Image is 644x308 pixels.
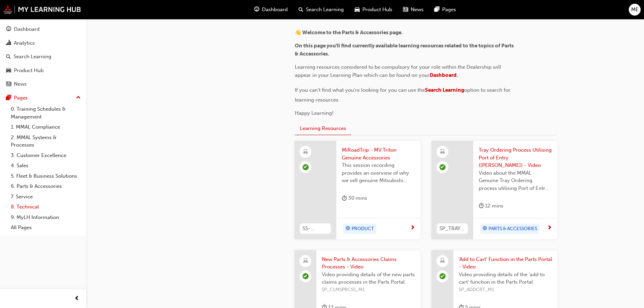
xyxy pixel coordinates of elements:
a: News [3,78,84,90]
span: learningResourceType_ELEARNING-icon [440,148,445,156]
span: SP_TRAYORDR_M1 [439,225,465,233]
a: Dashboard [3,23,84,36]
span: duration-icon [479,202,484,210]
button: Pages [3,92,84,104]
a: 2. MMAL Systems & Processes [8,132,84,150]
span: learningRecordVerb_COMPLETE-icon [439,273,446,279]
span: Product Hub [362,6,392,14]
span: laptop-icon [440,257,445,265]
div: 30 mins [342,194,367,202]
a: 3. Customer Excellence [8,150,84,161]
span: . [457,72,458,78]
span: duration-icon [342,194,347,202]
span: guage-icon [6,26,11,32]
a: pages-iconPages [429,3,461,17]
span: MiRoadTrip - MV Triton Genuine Accessories [342,146,415,161]
span: learningResourceType_ELEARNING-icon [303,148,308,156]
span: Video about the MMAL Genuine Tray Ordering process utilising Port of Entry ([PERSON_NAME]) locati... [479,169,552,192]
span: Video providing details of the new parts claims processes in the Parts Portal. [322,271,415,286]
span: prev-icon [74,294,79,303]
span: guage-icon [254,5,259,14]
span: ME [631,6,639,14]
button: ME [629,4,641,16]
span: target-icon [345,224,350,233]
a: SP_TRAYORDR_M1Tray Ordering Process Utilising Port of Entry ([PERSON_NAME]) - VideoVideo about th... [431,141,557,239]
div: Search Learning [14,53,51,61]
a: 9. MyLH Information [8,212,84,223]
span: search-icon [299,5,303,14]
span: pages-icon [6,95,11,101]
span: laptop-icon [303,257,308,265]
span: news-icon [403,5,408,14]
span: SP_CLMSPRCSS_M1 [322,286,415,294]
a: 4. Sales [8,160,84,171]
div: 12 mins [479,202,503,210]
a: SS-MVTGA-M1MiRoadTrip - MV Triton Genuine AccessoriesThis session recording provides an overview ... [294,141,421,239]
span: New Parts & Accessories Claims Processes - Video [322,256,415,271]
span: Pages [442,6,456,14]
span: PARTS & ACCESSORIES [488,225,537,233]
span: Tray Ordering Process Utilising Port of Entry ([PERSON_NAME]) - Video [479,146,552,169]
span: car-icon [355,5,360,14]
span: up-icon [76,93,81,102]
span: Happy Learning! [295,110,334,116]
a: Product Hub [3,64,84,77]
span: News [411,6,424,14]
span: pages-icon [434,5,439,14]
span: search-icon [6,54,11,60]
a: car-iconProduct Hub [349,3,398,17]
div: Pages [14,94,28,102]
span: Learning resources considered to be compulsory for your role within the Dealership will appear in... [295,64,502,78]
div: Analytics [14,39,35,47]
span: news-icon [6,81,11,87]
span: chart-icon [6,40,11,46]
a: 7. Service [8,192,84,202]
div: News [14,80,27,88]
a: search-iconSearch Learning [293,3,349,17]
span: 'Add to Cart' Function in the Parts Portal - Video [459,256,552,271]
a: Search Learning [3,50,84,63]
span: learningRecordVerb_PASS-icon [303,273,309,279]
span: learningRecordVerb_COMPLETE-icon [303,164,309,170]
a: 1. MMAL Compliance [8,122,84,132]
span: learningRecordVerb_COMPLETE-icon [439,164,446,170]
a: Search Learning [425,87,464,93]
span: Search Learning [306,6,344,14]
span: If you can't find what you're looking for you can use the [295,87,425,93]
img: mmal [3,5,81,14]
span: SS-MVTGA-M1 [303,225,328,233]
span: next-icon [547,225,552,231]
div: Dashboard [14,25,40,33]
span: SP_ADDCRT_M1 [459,286,552,294]
a: All Pages [8,222,84,233]
span: car-icon [6,68,11,74]
a: Dashboard [430,72,457,78]
button: Learning Resources [295,122,351,135]
a: 0. Training Schedules & Management [8,104,84,122]
span: Video providing details of the 'add to cart' function in the Parts Portal. [459,271,552,286]
span: PRODUCT [352,225,374,233]
span: This session recording provides an overview of why we sell genuine Mitsubishi accessories, how th... [342,161,415,184]
div: Product Hub [14,67,44,74]
a: 6. Parts & Accessories [8,181,84,192]
button: DashboardAnalyticsSearch LearningProduct HubNews [3,22,84,92]
a: Analytics [3,37,84,49]
a: news-iconNews [398,3,429,17]
a: 5. Fleet & Business Solutions [8,171,84,181]
a: guage-iconDashboard [249,3,293,17]
span: target-icon [482,224,487,233]
span: Dashboard [262,6,288,14]
span: option to search for learning resources. [295,87,512,103]
span: 👋 Welcome to the Parts & Accessories page. [295,29,403,36]
a: 8. Technical [8,202,84,212]
span: On this page you'll find currently available learning resources related to the topics of Parts & ... [295,43,515,57]
span: next-icon [410,225,415,231]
